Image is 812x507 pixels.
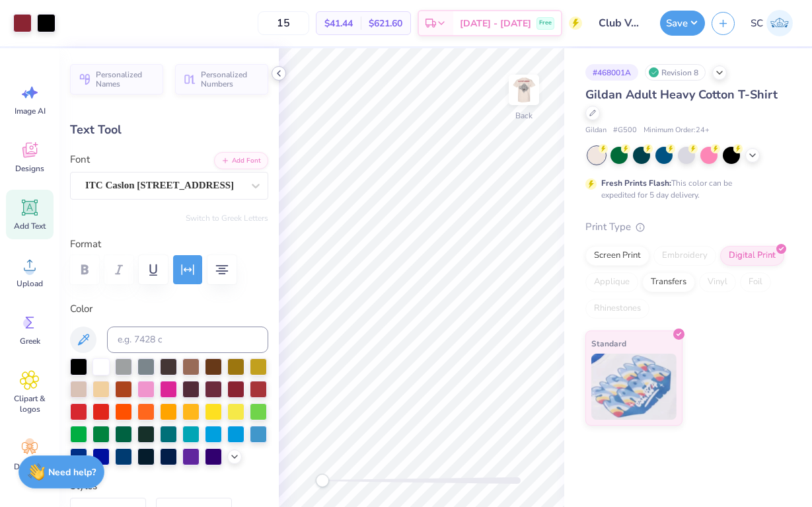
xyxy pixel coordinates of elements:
[585,125,607,136] span: Gildan
[591,354,677,420] img: Standard
[585,87,778,102] span: Gildan Adult Heavy Cotton T-Shirt
[766,10,793,36] img: Sasha Carter
[585,246,649,266] div: Screen Print
[15,106,46,116] span: Image AI
[720,246,784,266] div: Digital Print
[601,178,671,188] strong: Fresh Prints Flash:
[644,125,710,136] span: Minimum Order: 24 +
[613,125,637,136] span: # G500
[15,163,44,174] span: Designs
[585,272,638,292] div: Applique
[511,77,537,103] img: Back
[539,19,552,28] span: Free
[70,301,268,317] label: Color
[585,64,638,81] div: # 468001A
[740,272,771,292] div: Foil
[585,299,649,319] div: Rhinestones
[369,17,402,30] span: $621.60
[107,327,268,353] input: e.g. 7428 c
[316,474,329,487] div: Accessibility label
[70,121,268,139] div: Text Tool
[14,461,46,472] span: Decorate
[515,110,533,122] div: Back
[589,10,653,36] input: Untitled Design
[175,64,268,95] button: Personalized Numbers
[14,221,46,231] span: Add Text
[601,177,764,201] div: This color can be expedited for 5 day delivery.
[324,17,353,30] span: $41.44
[642,272,695,292] div: Transfers
[70,64,163,95] button: Personalized Names
[70,152,90,167] label: Font
[660,11,705,36] button: Save
[699,272,736,292] div: Vinyl
[591,336,626,350] span: Standard
[70,237,268,252] label: Format
[645,64,706,81] div: Revision 8
[96,70,155,89] span: Personalized Names
[258,11,309,35] input: – –
[20,336,40,346] span: Greek
[48,466,96,479] strong: Need help?
[8,393,52,414] span: Clipart & logos
[214,152,268,169] button: Add Font
[201,70,260,89] span: Personalized Numbers
[653,246,716,266] div: Embroidery
[745,10,799,36] a: SC
[460,17,531,30] span: [DATE] - [DATE]
[585,219,786,235] div: Print Type
[186,213,268,223] button: Switch to Greek Letters
[751,16,763,31] span: SC
[17,278,43,289] span: Upload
